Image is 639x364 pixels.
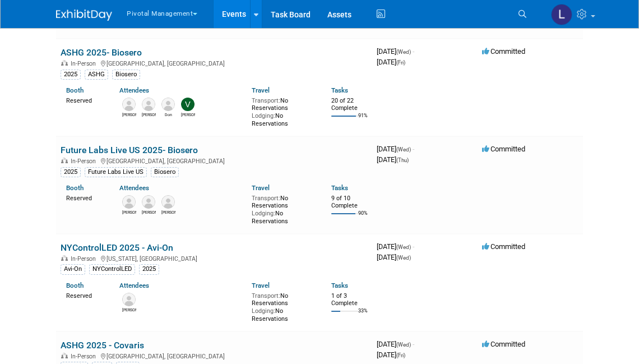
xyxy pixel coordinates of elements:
span: [DATE] [377,340,414,348]
span: - [413,340,414,348]
div: Biosero [151,167,179,177]
img: In-Person Event [61,353,68,358]
img: In-Person Event [61,60,68,66]
span: (Fri) [396,59,405,66]
div: Don Janezic [161,111,175,118]
a: Travel [252,282,270,289]
div: No Reservations No Reservations [252,192,314,225]
div: 1 of 3 Complete [331,292,368,307]
span: In-Person [71,158,99,165]
a: Tasks [331,184,348,192]
span: (Wed) [396,342,411,348]
div: Joe McGrath [122,306,136,313]
span: Transport: [252,195,280,202]
span: Committed [482,47,525,56]
div: [GEOGRAPHIC_DATA], [GEOGRAPHIC_DATA] [61,58,368,67]
span: (Wed) [396,255,411,261]
div: No Reservations No Reservations [252,95,314,128]
div: 2025 [61,70,81,80]
div: Joseph (Joe) Rodriguez [122,209,136,215]
img: Joseph (Joe) Rodriguez [122,195,136,209]
a: Attendees [119,184,149,192]
span: (Wed) [396,244,411,250]
img: Joe McGrath [122,293,136,306]
img: Don Janezic [161,98,175,111]
div: 20 of 22 Complete [331,97,368,112]
span: In-Person [71,353,99,360]
span: Transport: [252,97,280,104]
a: Attendees [119,86,149,94]
a: Future Labs Live US 2025- Biosero [61,145,198,155]
img: Chirag Patel [142,195,155,209]
div: Reserved [66,290,103,300]
div: Future Labs Live US [85,167,147,177]
span: [DATE] [377,155,409,164]
span: - [413,242,414,251]
span: Committed [482,242,525,251]
a: Travel [252,86,270,94]
span: (Wed) [396,49,411,55]
span: [DATE] [377,351,405,359]
a: Tasks [331,282,348,289]
a: NYControlLED 2025 - Avi-On [61,242,173,253]
span: Lodging: [252,307,275,315]
span: [DATE] [377,242,414,251]
span: [DATE] [377,58,405,66]
span: Committed [482,340,525,348]
span: In-Person [71,255,99,262]
span: (Fri) [396,352,405,358]
div: [GEOGRAPHIC_DATA], [GEOGRAPHIC_DATA] [61,351,368,360]
a: Booth [66,184,84,192]
img: Leslie Pelton [551,4,572,25]
span: (Thu) [396,157,409,163]
td: 91% [358,113,368,128]
span: Transport: [252,292,280,300]
img: Valerie Weld [181,98,195,111]
img: Noah Vanderhyde [161,195,175,209]
td: 90% [358,210,368,225]
div: Reserved [66,192,103,202]
div: Chirag Patel [142,209,156,215]
div: Michael Malanga [142,111,156,118]
div: No Reservations No Reservations [252,290,314,323]
div: [US_STATE], [GEOGRAPHIC_DATA] [61,254,368,262]
span: [DATE] [377,47,414,56]
span: [DATE] [377,253,411,261]
img: In-Person Event [61,255,68,261]
span: In-Person [71,60,99,67]
span: - [413,47,414,56]
a: Attendees [119,282,149,289]
div: Reserved [66,95,103,105]
span: Lodging: [252,112,275,119]
div: NYControlLED [89,264,135,274]
a: Travel [252,184,270,192]
span: Lodging: [252,210,275,217]
div: 9 of 10 Complete [331,195,368,210]
img: In-Person Event [61,158,68,163]
div: Avi-On [61,264,85,274]
a: Booth [66,86,84,94]
div: ASHG [85,70,108,80]
div: Biosero [112,70,140,80]
div: Valerie Weld [181,111,195,118]
img: Michael Malanga [142,98,155,111]
a: Booth [66,282,84,289]
a: Tasks [331,86,348,94]
span: - [413,145,414,153]
div: Michael Langan [122,111,136,118]
span: (Wed) [396,146,411,153]
span: [DATE] [377,145,414,153]
img: Michael Langan [122,98,136,111]
a: ASHG 2025- Biosero [61,47,142,58]
div: 2025 [61,167,81,177]
div: 2025 [139,264,159,274]
td: 33% [358,308,368,323]
div: [GEOGRAPHIC_DATA], [GEOGRAPHIC_DATA] [61,156,368,165]
a: ASHG 2025 - Covaris [61,340,144,351]
img: ExhibitDay [56,10,112,21]
span: Committed [482,145,525,153]
div: Noah Vanderhyde [161,209,175,215]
